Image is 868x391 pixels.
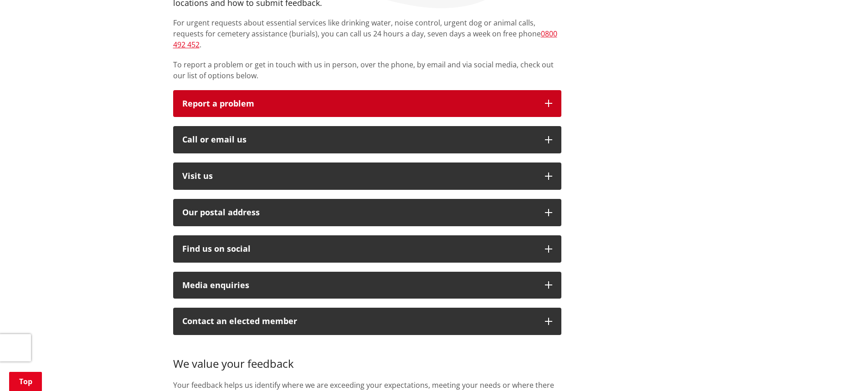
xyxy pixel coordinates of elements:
[182,99,536,108] p: Report a problem
[173,29,557,50] a: 0800 492 452
[173,126,561,153] button: Call or email us
[173,235,561,263] button: Find us on social
[173,90,561,117] button: Report a problem
[173,272,561,299] button: Media enquiries
[173,344,561,371] h3: We value your feedback
[173,308,561,335] button: Contact an elected member
[173,199,561,226] button: Our postal address
[182,244,536,254] div: Find us on social
[182,281,536,290] div: Media enquiries
[182,317,536,326] p: Contact an elected member
[182,135,536,144] div: Call or email us
[826,353,859,386] iframe: Messenger Launcher
[9,372,42,391] a: Top
[182,208,536,217] h2: Our postal address
[182,172,536,181] p: Visit us
[173,59,561,81] p: To report a problem or get in touch with us in person, over the phone, by email and via social me...
[173,17,561,50] p: For urgent requests about essential services like drinking water, noise control, urgent dog or an...
[173,162,561,190] button: Visit us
